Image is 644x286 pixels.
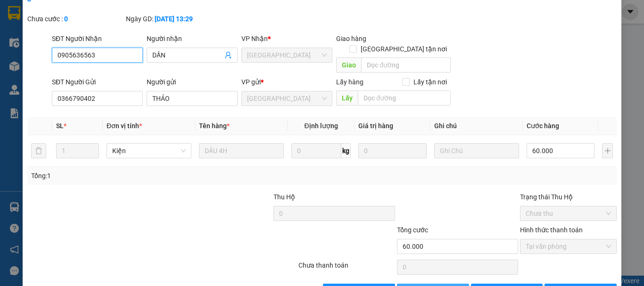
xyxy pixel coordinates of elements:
[56,122,64,130] span: SL
[90,52,107,61] span: Giao:
[147,33,238,44] div: Người nhận
[247,91,327,106] span: Đà Lạt
[90,26,167,38] span: [PERSON_NAME]
[357,44,451,54] span: [GEOGRAPHIC_DATA] tận nơi
[430,117,523,135] th: Ghi chú
[27,14,124,24] div: Chưa cước :
[155,15,193,23] b: [DATE] 13:29
[526,239,611,253] span: Tại văn phòng
[247,48,327,62] span: Đà Nẵng
[336,78,363,86] span: Lấy hàng
[336,90,358,106] span: Lấy
[107,122,142,130] span: Đơn vị tính
[90,5,167,25] p: Nhận:
[90,39,146,51] span: 0394304931
[147,77,238,87] div: Người gửi
[52,77,143,87] div: SĐT Người Gửi
[112,144,186,158] span: Kiện
[126,14,223,24] div: Ngày GD:
[434,143,519,158] input: Ghi Chú
[4,26,13,38] span: VI
[224,51,232,59] span: user-add
[241,35,268,42] span: VP Nhận
[397,226,428,234] span: Tổng cước
[341,143,351,158] span: kg
[361,57,451,73] input: Dọc đường
[4,52,18,61] span: Lấy:
[19,65,53,76] span: 200.000
[358,90,451,106] input: Dọc đường
[336,57,361,73] span: Giao
[520,226,583,234] label: Hình thức thanh toán
[31,171,249,181] div: Tổng: 1
[304,122,338,130] span: Định lượng
[199,143,284,158] input: VD: Bàn, Ghế
[297,260,396,277] div: Chưa thanh toán
[4,14,88,25] span: [GEOGRAPHIC_DATA]
[273,193,295,201] span: Thu Hộ
[3,65,17,76] span: CR:
[336,35,366,42] span: Giao hàng
[602,143,613,158] button: plus
[31,143,46,158] button: delete
[86,65,105,76] span: CC:
[199,122,230,130] span: Tên hàng
[527,122,559,130] span: Cước hàng
[4,39,60,51] span: 0822115525
[358,143,426,158] input: 0
[4,5,88,25] p: Gửi:
[241,77,332,87] div: VP gửi
[99,65,105,76] span: 0
[358,122,393,130] span: Giá trị hàng
[90,14,157,25] span: [PERSON_NAME]
[410,77,451,87] span: Lấy tận nơi
[526,206,611,221] span: Chưa thu
[520,192,617,202] div: Trạng thái Thu Hộ
[52,33,143,44] div: SĐT Người Nhận
[64,15,68,23] b: 0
